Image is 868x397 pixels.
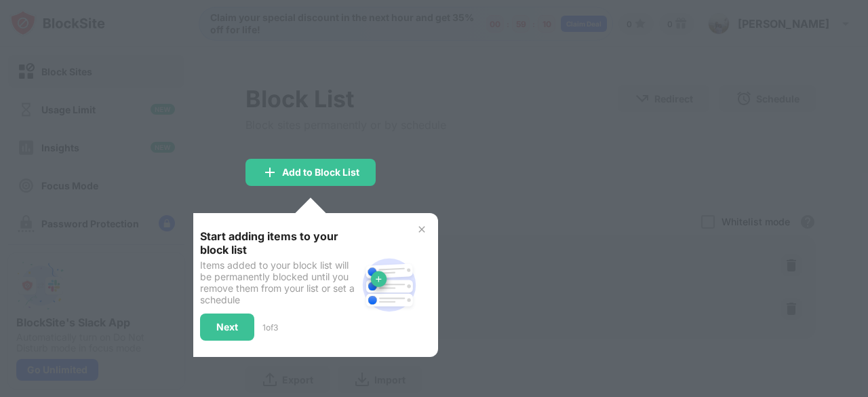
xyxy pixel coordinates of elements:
img: block-site.svg [357,252,422,318]
div: Items added to your block list will be permanently blocked until you remove them from your list o... [200,259,357,305]
img: x-button.svg [416,224,427,235]
div: Start adding items to your block list [200,229,357,257]
div: Next [216,322,238,333]
div: 1 of 3 [262,322,278,333]
div: Add to Block List [282,167,359,178]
